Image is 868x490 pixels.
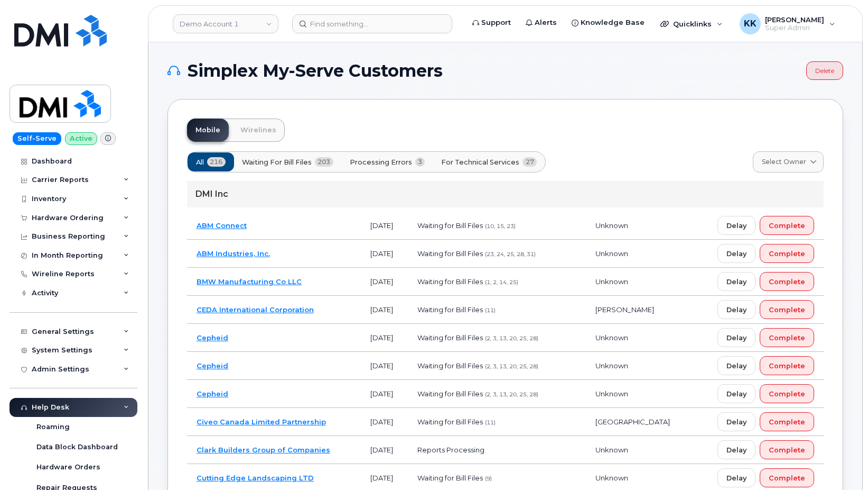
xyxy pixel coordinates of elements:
[361,268,408,296] td: [DATE]
[485,307,496,314] span: (11)
[717,412,755,431] button: Delay
[717,440,755,459] button: Delay
[769,389,805,399] span: Complete
[485,279,518,286] span: (1, 2, 14, 25)
[760,216,814,235] button: Complete
[197,221,247,230] a: ABM Connect
[769,417,805,427] span: Complete
[361,380,408,408] td: [DATE]
[361,240,408,268] td: [DATE]
[769,445,805,455] span: Complete
[717,384,755,403] button: Delay
[769,249,805,259] span: Complete
[760,440,814,459] button: Complete
[726,277,746,287] span: Delay
[753,151,824,173] a: Select Owner
[485,251,536,258] span: (23, 24, 25, 28, 31)
[232,119,285,142] a: Wirelines
[595,361,628,370] span: Unknown
[726,473,746,483] span: Delay
[417,446,484,454] span: Reports Processing
[188,63,443,79] span: Simplex My-Serve Customers
[350,157,412,167] span: Processing Errors
[769,361,805,371] span: Complete
[417,418,483,426] span: Waiting for Bill Files
[315,157,333,167] span: 203
[485,475,492,482] span: (9)
[361,296,408,324] td: [DATE]
[417,361,483,370] span: Waiting for Bill Files
[197,474,314,482] a: Cutting Edge Landscaping LTD
[760,356,814,375] button: Complete
[769,277,805,287] span: Complete
[760,272,814,291] button: Complete
[415,157,425,167] span: 3
[760,328,814,347] button: Complete
[717,468,755,487] button: Delay
[187,119,229,142] a: Mobile
[242,157,312,167] span: Waiting for Bill Files
[361,212,408,240] td: [DATE]
[187,181,824,207] div: DMI Inc
[485,391,538,398] span: (2, 3, 13, 20, 25, 28)
[717,272,755,291] button: Delay
[717,216,755,235] button: Delay
[197,305,314,314] a: CEDA International Corporation
[361,352,408,380] td: [DATE]
[595,305,654,314] span: [PERSON_NAME]
[760,300,814,319] button: Complete
[769,333,805,343] span: Complete
[197,249,270,258] a: ABM Industries, Inc.
[197,418,326,426] a: Civeo Canada Limited Partnership
[595,277,628,286] span: Unknown
[769,305,805,315] span: Complete
[417,221,483,230] span: Waiting for Bill Files
[595,389,628,398] span: Unknown
[417,474,483,482] span: Waiting for Bill Files
[760,468,814,487] button: Complete
[417,305,483,314] span: Waiting for Bill Files
[197,333,228,342] a: Cepheid
[760,384,814,403] button: Complete
[485,223,516,230] span: (10, 15, 23)
[522,157,537,167] span: 27
[726,221,746,231] span: Delay
[726,417,746,427] span: Delay
[726,445,746,455] span: Delay
[726,361,746,371] span: Delay
[760,412,814,431] button: Complete
[197,446,330,454] a: Clark Builders Group of Companies
[726,333,746,343] span: Delay
[726,305,746,315] span: Delay
[197,389,228,398] a: Cepheid
[361,436,408,464] td: [DATE]
[806,61,843,80] a: Delete
[595,249,628,258] span: Unknown
[762,157,806,167] span: Select Owner
[717,328,755,347] button: Delay
[417,333,483,342] span: Waiting for Bill Files
[361,324,408,352] td: [DATE]
[760,244,814,263] button: Complete
[361,408,408,436] td: [DATE]
[441,157,519,167] span: For Technical Services
[197,277,302,286] a: BMW Manufacturing Co LLC
[595,446,628,454] span: Unknown
[726,249,746,259] span: Delay
[595,333,628,342] span: Unknown
[595,418,670,426] span: [GEOGRAPHIC_DATA]
[485,335,538,342] span: (2, 3, 13, 20, 25, 28)
[726,389,746,399] span: Delay
[417,389,483,398] span: Waiting for Bill Files
[717,244,755,263] button: Delay
[769,221,805,231] span: Complete
[197,361,228,370] a: Cepheid
[417,277,483,286] span: Waiting for Bill Files
[717,356,755,375] button: Delay
[485,363,538,370] span: (2, 3, 13, 20, 25, 28)
[595,221,628,230] span: Unknown
[417,249,483,258] span: Waiting for Bill Files
[485,419,496,426] span: (11)
[717,300,755,319] button: Delay
[595,474,628,482] span: Unknown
